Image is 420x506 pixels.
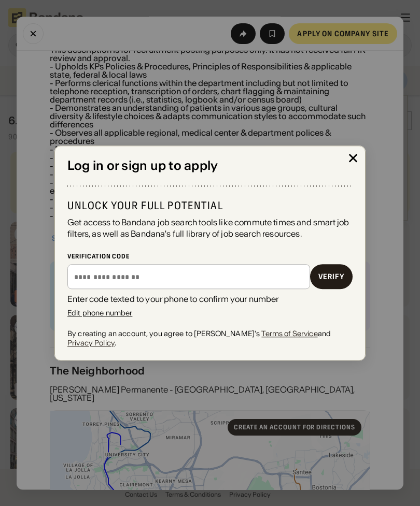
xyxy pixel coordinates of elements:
[67,216,353,240] div: Get access to Bandana job search tools like commute times and smart job filters, as well as Banda...
[67,329,353,348] div: By creating an account, you agree to [PERSON_NAME]'s and .
[67,252,353,261] div: Verification Code
[67,158,353,174] div: Log in or sign up to apply
[67,293,353,305] div: Enter code texted to your phone to confirm your number
[67,199,353,212] div: Unlock your full potential
[67,309,132,316] div: Edit phone number
[67,338,115,348] a: Privacy Policy
[261,329,317,338] a: Terms of Service
[318,273,344,280] div: Verify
